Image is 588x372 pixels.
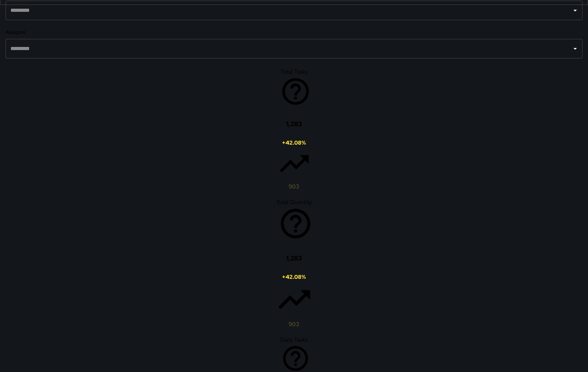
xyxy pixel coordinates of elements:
span: Total Quantity [276,199,312,206]
h3: 1,283 [277,115,312,132]
h6: Assignee [6,29,582,36]
svg: Total task quantity in the selected period, compared to the previous period. [278,206,313,241]
button: Open [570,6,580,15]
svg: Total number of tasks in the selected period, compared to the previous period. [280,75,312,107]
span: + 42.08 % [282,273,306,281]
span: + 42.08 % [282,139,306,146]
span: Daily Tasks [280,336,308,343]
button: Open [570,44,580,54]
span: 903 [289,183,299,190]
h3: 1,283 [275,250,313,267]
span: 903 [289,321,299,328]
span: Total Tasks [281,68,308,75]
